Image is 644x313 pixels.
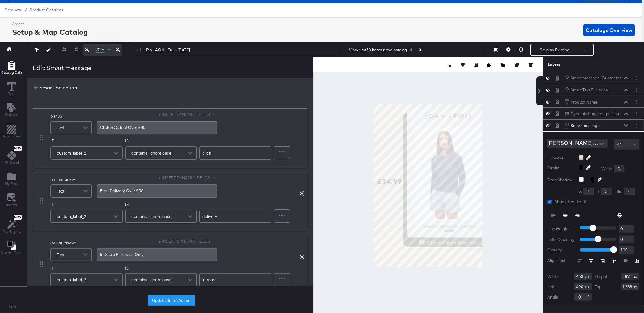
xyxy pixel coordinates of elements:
input: Enter value [199,210,271,223]
span: Text [57,186,64,196]
span: Assets [6,203,17,207]
label: IS [125,138,197,144]
span: In-Store Purchase ﻿Only [100,252,144,257]
div: View first 50 items in the catalog [349,47,407,53]
span: Click & Collect Over £40 [100,125,146,130]
button: Save as Existing [531,44,578,55]
button: Add Text [2,102,22,119]
span: New [14,215,22,219]
span: contains (ignore case) [131,275,173,285]
button: + INSERT DYNAMIC FIELDS [159,112,217,117]
span: / [22,8,30,12]
span: contains (ignore case) [131,148,173,158]
span: Products [5,8,22,12]
button: + INSERT DYNAMIC FIELDS [159,175,217,181]
label: Height [595,274,607,279]
label: Angle [547,294,558,300]
label: OR ELSE DISPLAY [50,178,92,182]
button: Dynamic Ima...image_link) [565,111,619,117]
button: Copy image [487,62,493,68]
button: Smart Text Full price [565,87,608,93]
label: IS [125,202,197,207]
button: Text [4,81,20,98]
span: Shrink text to fit [554,199,586,205]
div: Smart message [571,123,600,129]
button: Assets [3,192,21,209]
button: Layer Options [633,123,639,129]
input: Enter value [199,273,271,286]
label: Top [595,284,602,290]
button: Smart message (Guarantee) [565,75,621,81]
div: Setup & Map Catalog [12,27,88,37]
a: Product Catalogs [30,8,63,12]
svg: Paste image [501,63,505,67]
label: Y [597,189,600,194]
button: NewMy Brand [1,144,23,167]
span: New [14,146,22,150]
span: Text [57,123,64,133]
span: contains (ignore case) [131,211,173,222]
span: Text [8,91,15,96]
span: 44 [617,142,622,147]
div: Smart Text Full price [571,87,608,93]
label: Fill Color: [547,155,574,160]
label: X [579,189,582,194]
label: Opacity [547,247,575,253]
button: Layer Options [633,75,639,81]
span: Catalog Data [1,70,22,75]
label: Align Text [547,258,578,263]
span: Canvas Color [1,250,23,255]
button: Next Product [416,44,424,55]
span: Free Delivery Over £50 [100,188,144,193]
span: custom_label_2 [57,211,86,222]
label: OR ELSE DISPLAY [50,241,92,245]
span: Objects [5,112,18,117]
button: Add Files [2,171,22,188]
span: Rec Engine [2,229,21,234]
label: IF [50,202,123,207]
svg: Copy image [487,63,491,67]
div: Smart message (Guarantee) [571,75,621,81]
span: custom_label_2 [57,148,86,158]
button: Update Smart Action [148,295,195,306]
button: Open [597,139,606,149]
label: Letter Spacing [547,237,575,242]
button: Catalogs Overview [583,24,635,36]
button: Smart message [565,122,600,129]
label: Left [547,284,554,290]
div: Assets [12,21,88,27]
label: Width [601,166,612,172]
button: Layer Options [633,110,639,117]
div: Layers [548,62,609,68]
div: Edit: Smart message [33,63,92,72]
label: IF [50,138,123,144]
span: My Brand [4,160,19,165]
div: Product Name [571,99,598,105]
a: Help [8,304,16,310]
div: Smart Selection [39,84,77,91]
button: Paste image [501,62,507,68]
span: 72% [96,47,104,53]
span: custom_label_2 [57,275,86,285]
button: Product Name [565,99,598,105]
span: Catalogs Overview [586,26,633,34]
label: IF [50,265,123,271]
label: Width [547,274,558,279]
label: Line Height [547,226,575,232]
button: + INSERT DYNAMIC FIELDS [159,238,217,244]
span: My Files [5,181,18,186]
label: Stroke: [547,165,574,172]
label: Blur [615,189,623,194]
span: Text [57,250,64,260]
button: Layer Options [633,99,639,105]
button: Help [3,302,21,313]
label: Drop Shadow: [547,177,575,183]
input: Enter value [199,146,271,160]
div: Dynamic Ima...image_link) [571,111,619,117]
button: Layer Options [633,87,639,93]
label: IS [125,265,197,271]
span: Background [2,134,21,139]
label: DISPLAY [50,114,92,119]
